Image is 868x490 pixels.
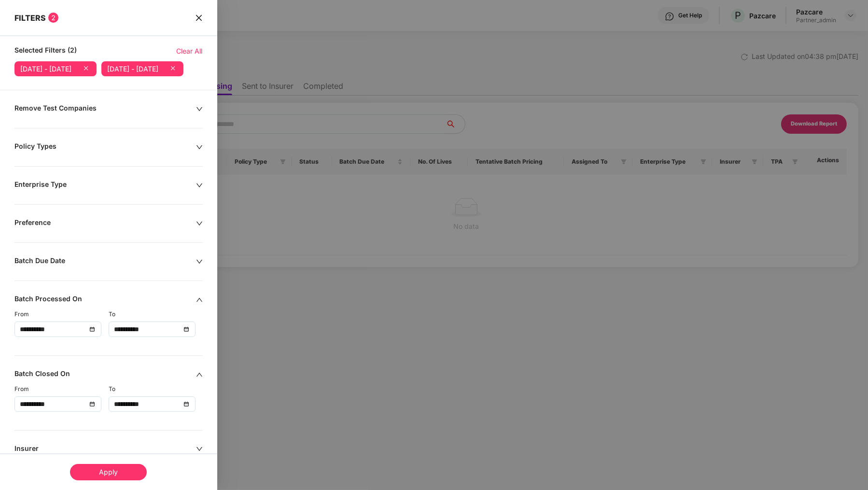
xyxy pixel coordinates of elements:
span: down [196,144,203,151]
div: [DATE] - [DATE] [107,65,158,73]
span: up [196,296,203,303]
span: Selected Filters (2) [14,46,77,56]
div: Batch Processed On [14,294,196,305]
span: down [196,182,203,189]
span: down [196,446,203,452]
div: From [14,385,109,394]
span: up [196,371,203,378]
span: down [196,258,203,265]
div: To [109,385,203,394]
span: 2 [48,13,58,23]
div: [DATE] - [DATE] [20,65,71,73]
span: FILTERS [14,13,46,23]
div: Batch Due Date [14,256,196,267]
div: Batch Closed On [14,369,196,380]
div: Policy Types [14,142,196,153]
span: down [196,106,203,112]
span: down [196,220,203,227]
div: Apply [70,464,147,480]
div: To [109,310,203,319]
div: From [14,310,109,319]
div: Preference [14,218,196,229]
span: close [195,13,203,23]
div: Remove Test Companies [14,104,196,114]
span: Clear All [177,46,203,56]
div: Insurer [14,444,196,455]
div: Enterprise Type [14,180,196,191]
